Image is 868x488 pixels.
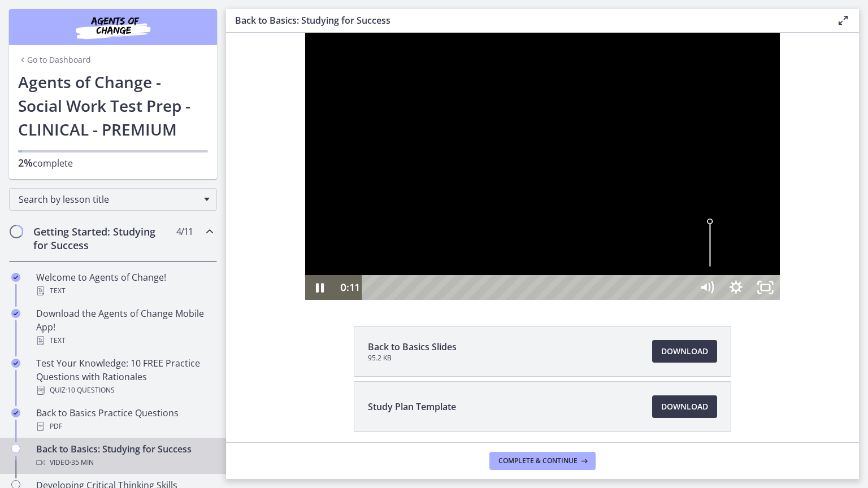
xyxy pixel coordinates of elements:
i: Completed [11,309,20,318]
span: · 35 min [70,456,94,469]
div: Back to Basics Practice Questions [36,406,212,433]
div: Search by lesson title [9,188,217,211]
div: Welcome to Agents of Change! [36,271,212,298]
span: · 10 Questions [66,384,115,397]
iframe: Video Lesson [226,33,859,300]
button: Unfullscreen [524,242,554,267]
span: 95.2 KB [368,354,457,363]
h2: Getting Started: Studying for Success [33,225,171,252]
div: Volume [472,180,495,242]
a: Download [652,395,717,418]
div: Text [36,334,212,347]
span: Download [661,345,708,358]
span: Search by lesson title [19,193,198,206]
div: Test Your Knowledge: 10 FREE Practice Questions with Rationales [36,356,212,397]
img: Agents of Change [45,14,181,41]
span: Study Plan Template [368,400,456,413]
div: Quiz [36,384,212,397]
i: Completed [11,359,20,368]
p: complete [18,156,208,170]
a: Download [652,340,717,363]
div: Video [36,456,212,469]
span: Download [661,400,708,413]
button: Show settings menu [495,242,524,267]
div: Download the Agents of Change Mobile App! [36,307,212,347]
a: Go to Dashboard [18,54,91,66]
span: 2% [18,156,33,169]
div: PDF [36,420,212,433]
button: Mute [466,242,495,267]
span: 4 / 11 [176,225,193,238]
h1: Agents of Change - Social Work Test Prep - CLINICAL - PREMIUM [18,70,208,141]
button: Complete & continue [489,452,596,470]
div: Text [36,284,212,298]
i: Completed [11,408,20,417]
div: Back to Basics: Studying for Success [36,442,212,469]
i: Completed [11,273,20,282]
span: Back to Basics Slides [368,340,457,354]
span: Complete & continue [498,456,578,465]
h3: Back to Basics: Studying for Success [235,14,818,27]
